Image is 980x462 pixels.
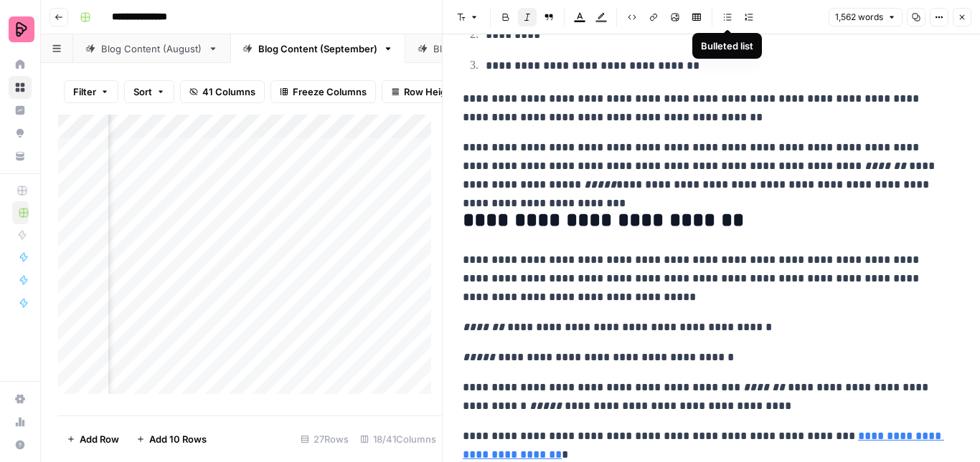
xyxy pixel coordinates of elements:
[180,80,265,103] button: 41 Columns
[230,34,405,63] a: Blog Content (September)
[9,16,34,42] img: Preply Logo
[9,76,32,99] a: Browse
[9,145,32,168] a: Your Data
[9,53,32,76] a: Home
[80,432,119,446] span: Add Row
[404,85,456,99] span: Row Height
[149,432,207,446] span: Add 10 Rows
[101,42,202,56] div: Blog Content (August)
[433,42,522,56] div: Blog Content (July)
[293,85,367,99] span: Freeze Columns
[405,34,550,63] a: Blog Content (July)
[124,80,174,103] button: Sort
[73,34,230,63] a: Blog Content (August)
[9,388,32,410] a: Settings
[9,11,32,47] button: Workspace: Preply
[202,85,255,99] span: 41 Columns
[835,11,883,24] span: 1,562 words
[9,433,32,456] button: Help + Support
[270,80,376,103] button: Freeze Columns
[9,122,32,145] a: Opportunities
[64,80,118,103] button: Filter
[295,428,354,451] div: 27 Rows
[9,410,32,433] a: Usage
[133,85,152,99] span: Sort
[128,428,215,451] button: Add 10 Rows
[829,8,903,27] button: 1,562 words
[258,42,377,56] div: Blog Content (September)
[354,428,442,451] div: 18/41 Columns
[58,428,128,451] button: Add Row
[9,99,32,122] a: Insights
[382,80,465,103] button: Row Height
[73,85,96,99] span: Filter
